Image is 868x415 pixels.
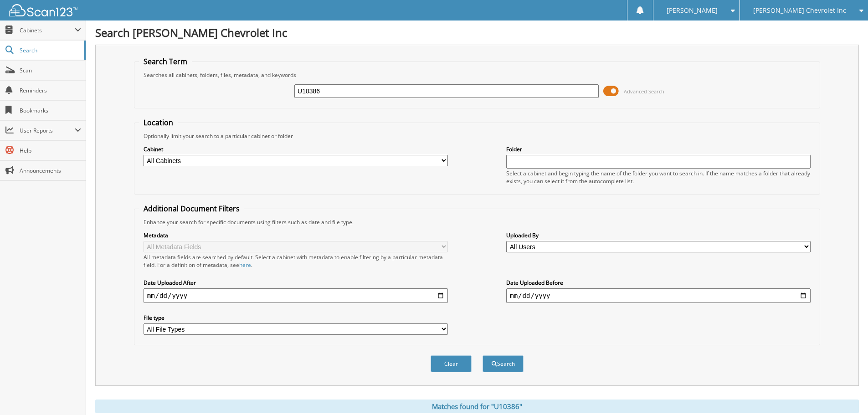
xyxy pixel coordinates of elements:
[144,145,448,153] label: Cabinet
[20,147,81,154] span: Help
[20,107,81,114] span: Bookmarks
[139,56,192,67] legend: Search Term
[20,127,75,134] span: User Reports
[139,132,815,140] div: Optionally limit your search to a particular cabinet or folder
[506,169,811,185] div: Select a cabinet and begin typing the name of the folder you want to search in. If the name match...
[753,8,846,13] span: [PERSON_NAME] Chevrolet Inc
[20,67,81,74] span: Scan
[506,279,811,287] label: Date Uploaded Before
[624,88,664,95] span: Advanced Search
[431,355,472,372] button: Clear
[20,46,80,54] span: Search
[239,261,251,269] a: here
[139,218,815,226] div: Enhance your search for specific documents using filters such as date and file type.
[95,25,859,40] h1: Search [PERSON_NAME] Chevrolet Inc
[20,167,81,174] span: Announcements
[20,26,75,34] span: Cabinets
[144,279,448,287] label: Date Uploaded After
[144,288,448,303] input: start
[95,400,859,413] div: Matches found for "U10386"
[506,231,811,239] label: Uploaded By
[139,71,815,79] div: Searches all cabinets, folders, files, metadata, and keywords
[20,87,81,94] span: Reminders
[506,288,811,303] input: end
[144,231,448,239] label: Metadata
[667,8,718,13] span: [PERSON_NAME]
[9,4,77,16] img: scan123-logo-white.svg
[144,314,448,322] label: File type
[144,253,448,269] div: All metadata fields are searched by default. Select a cabinet with metadata to enable filtering b...
[506,145,811,153] label: Folder
[139,118,178,128] legend: Location
[483,355,524,372] button: Search
[139,204,244,214] legend: Additional Document Filters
